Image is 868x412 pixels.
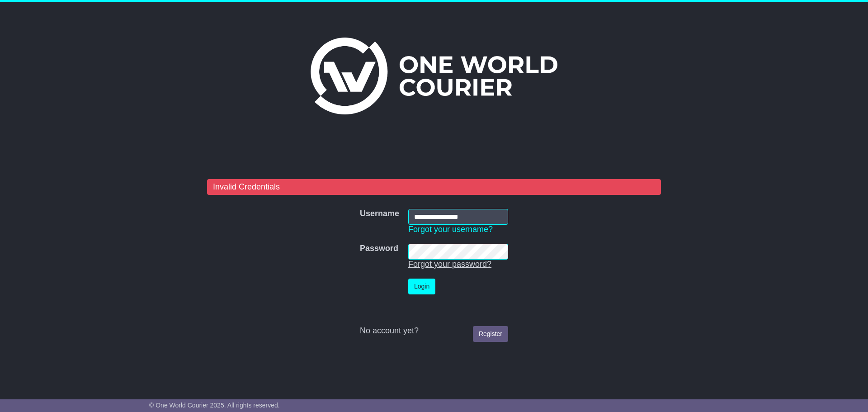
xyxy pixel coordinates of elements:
[360,209,399,219] label: Username
[473,326,508,342] a: Register
[360,244,398,254] label: Password
[311,38,557,114] img: One World
[207,179,661,195] div: Invalid Credentials
[408,225,493,234] a: Forgot your username?
[149,402,280,409] span: © One World Courier 2025. All rights reserved.
[360,326,508,336] div: No account yet?
[408,260,491,269] a: Forgot your password?
[408,279,435,294] button: Login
